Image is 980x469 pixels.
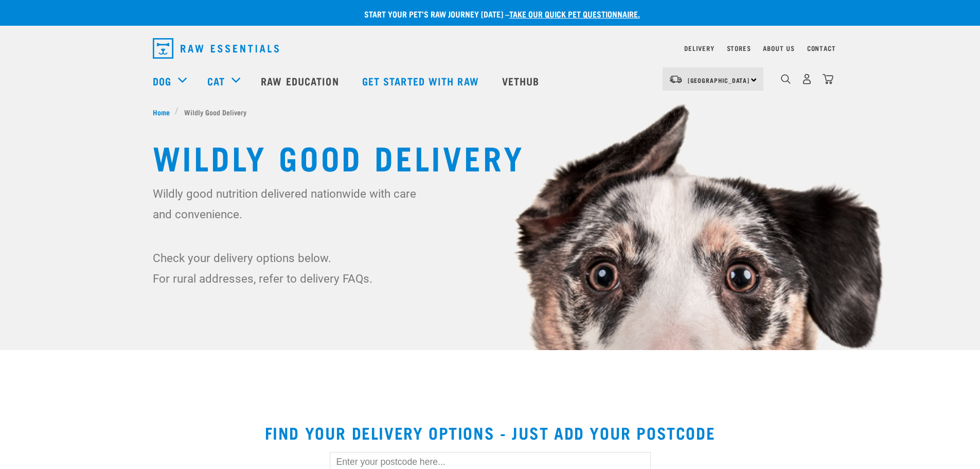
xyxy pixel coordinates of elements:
img: van-moving.png [669,75,683,84]
a: Delivery [684,46,714,50]
p: Wildly good nutrition delivered nationwide with care and convenience. [153,183,423,224]
h2: Find your delivery options - just add your postcode [12,423,968,442]
a: Home [153,107,175,117]
span: [GEOGRAPHIC_DATA] [688,78,750,82]
a: Contact [807,46,836,50]
nav: dropdown navigation [145,34,836,63]
a: Vethub [492,60,553,101]
a: take our quick pet questionnaire. [509,11,640,16]
a: Cat [207,73,225,89]
a: Stores [727,46,751,50]
a: Dog [153,73,171,89]
a: Get started with Raw [352,60,492,101]
span: Home [153,107,170,117]
p: Check your delivery options below. For rural addresses, refer to delivery FAQs. [153,248,423,289]
img: user.png [801,74,812,84]
a: Raw Education [251,60,351,101]
nav: breadcrumbs [153,107,828,117]
h1: Wildly Good Delivery [153,138,828,175]
img: home-icon@2x.png [823,74,833,84]
img: home-icon-1@2x.png [781,74,791,84]
a: About Us [763,46,794,50]
img: Raw Essentials Logo [153,38,279,59]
